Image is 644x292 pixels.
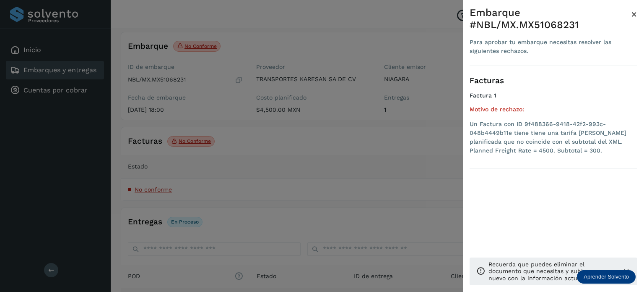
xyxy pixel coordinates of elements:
[470,120,637,155] li: Un Factura con ID 9f488366-9418-42f2-993c-048b4449b11e tiene tiene una tarifa [PERSON_NAME] plani...
[577,270,636,284] div: Aprender Solvento
[470,106,637,113] h5: Motivo de rechazo:
[470,92,637,99] h4: Factura 1
[488,261,615,282] p: Recuerda que puedes eliminar el documento que necesitas y subir uno nuevo con la información actu...
[631,8,637,20] span: ×
[470,7,631,31] div: Embarque #NBL/MX.MX51068231
[584,274,629,280] p: Aprender Solvento
[470,76,637,86] h3: Facturas
[631,7,637,22] button: Close
[470,38,631,55] div: Para aprobar tu embarque necesitas resolver las siguientes rechazos.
